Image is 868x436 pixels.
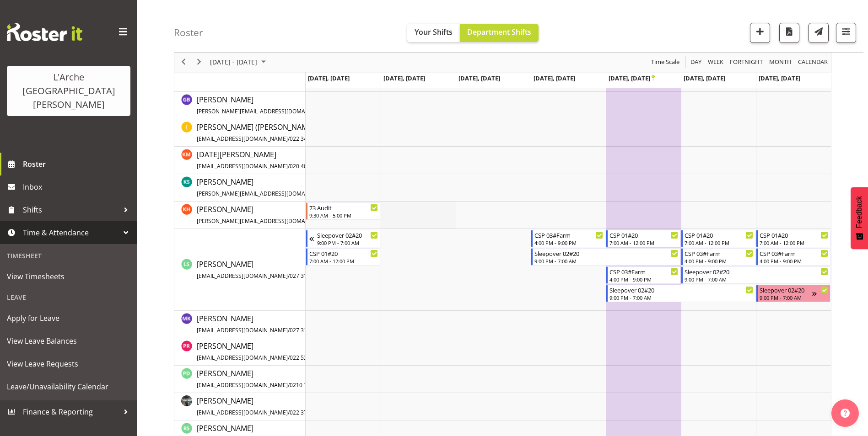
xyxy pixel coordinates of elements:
[681,248,755,266] div: Leanne Smith"s event - CSP 03#Farm Begin From Saturday, October 25, 2025 at 4:00:00 PM GMT+13:00 ...
[760,239,828,246] div: 7:00 AM - 12:00 PM
[383,74,425,82] span: [DATE], [DATE]
[7,270,130,283] span: View Timesheets
[191,53,207,72] div: next period
[728,57,765,68] button: Fortnight
[23,157,133,171] span: Roster
[197,94,410,116] a: [PERSON_NAME][PERSON_NAME][EMAIL_ADDRESS][DOMAIN_NAME][PERSON_NAME]
[467,27,531,37] span: Department Shifts
[306,202,380,220] div: Kathryn Hunt"s event - 73 Audit Begin From Monday, October 20, 2025 at 9:30:00 AM GMT+13:00 Ends ...
[2,265,135,288] a: View Timesheets
[317,239,378,246] div: 9:00 PM - 7:00 AM
[197,149,328,171] a: [DATE][PERSON_NAME][EMAIL_ADDRESS][DOMAIN_NAME]/020 4067 5564
[197,368,324,390] a: [PERSON_NAME][EMAIL_ADDRESS][DOMAIN_NAME]/0210 738 372
[197,217,331,225] span: [PERSON_NAME][EMAIL_ADDRESS][DOMAIN_NAME]
[534,257,678,265] div: 9:00 PM - 7:00 AM
[288,135,290,143] span: /
[768,57,793,68] button: Timeline Month
[288,381,290,389] span: /
[650,57,680,68] span: Time Scale
[290,381,324,389] span: 0210 738 372
[197,409,288,416] span: [EMAIL_ADDRESS][DOMAIN_NAME]
[174,311,306,338] td: Manpreet Kaur resource
[809,23,829,43] button: Send a list of all shifts for the selected filtered period to all rostered employees.
[197,176,367,198] a: [PERSON_NAME][PERSON_NAME][EMAIL_ADDRESS][DOMAIN_NAME]
[7,23,82,41] img: Rosterit website logo
[7,311,130,325] span: Apply for Leave
[460,24,539,42] button: Department Shifts
[178,57,190,68] button: Previous
[197,395,324,417] a: [PERSON_NAME][EMAIL_ADDRESS][DOMAIN_NAME]/022 375 6134
[309,203,378,212] div: 73 Audit
[609,230,678,239] div: CSP 01#20
[174,92,306,119] td: Gillian Bradshaw resource
[759,74,800,82] span: [DATE], [DATE]
[407,24,460,42] button: Your Shifts
[2,330,135,352] a: View Leave Balances
[609,285,753,294] div: Sleepover 02#20
[729,57,764,68] span: Fortnight
[174,147,306,174] td: Kartik Mahajan resource
[174,366,306,393] td: Pauline Denton resource
[197,272,288,280] span: [EMAIL_ADDRESS][DOMAIN_NAME]
[197,314,324,335] span: [PERSON_NAME]
[288,326,290,334] span: /
[685,249,753,258] div: CSP 03#Farm
[176,53,191,72] div: previous period
[760,249,828,258] div: CSP 03#Farm
[174,229,306,311] td: Leanne Smith resource
[756,230,830,247] div: Leanne Smith"s event - CSP 01#20 Begin From Sunday, October 26, 2025 at 7:00:00 AM GMT+13:00 Ends...
[174,338,306,366] td: Paige Reynolds resource
[685,267,828,276] div: Sleepover 02#20
[684,74,725,82] span: [DATE], [DATE]
[689,57,703,68] button: Timeline Day
[851,187,868,249] button: Feedback - Show survey
[308,74,350,82] span: [DATE], [DATE]
[685,276,828,283] div: 9:00 PM - 7:00 AM
[685,239,753,246] div: 7:00 AM - 12:00 PM
[197,122,375,143] span: [PERSON_NAME] ([PERSON_NAME]) [PERSON_NAME]
[690,57,702,68] span: Day
[197,259,324,281] a: [PERSON_NAME][EMAIL_ADDRESS][DOMAIN_NAME]/027 311 1478
[685,257,753,265] div: 4:00 PM - 9:00 PM
[306,230,380,247] div: Leanne Smith"s event - Sleepover 02#20 Begin From Sunday, October 19, 2025 at 9:00:00 PM GMT+13:0...
[760,257,828,265] div: 4:00 PM - 9:00 PM
[609,276,678,283] div: 4:00 PM - 9:00 PM
[197,340,324,362] a: [PERSON_NAME][EMAIL_ADDRESS][DOMAIN_NAME]/022 526 1409
[2,352,135,375] a: View Leave Requests
[2,375,135,398] a: Leave/Unavailability Calendar
[197,381,288,389] span: [EMAIL_ADDRESS][DOMAIN_NAME]
[706,57,725,68] button: Timeline Week
[317,230,378,239] div: Sleepover 02#20
[797,57,830,68] button: Month
[290,409,324,416] span: 022 375 6134
[797,57,829,68] span: calendar
[197,122,375,144] a: [PERSON_NAME] ([PERSON_NAME]) [PERSON_NAME][EMAIL_ADDRESS][DOMAIN_NAME]/022 347 4100
[609,239,678,246] div: 7:00 AM - 12:00 PM
[16,70,121,112] div: L'Arche [GEOGRAPHIC_DATA][PERSON_NAME]
[531,248,680,266] div: Leanne Smith"s event - Sleepover 02#20 Begin From Thursday, October 23, 2025 at 9:00:00 PM GMT+13...
[750,23,770,43] button: Add a new shift
[609,267,678,276] div: CSP 03#Farm
[290,326,324,334] span: 027 319 8708
[306,248,380,266] div: Leanne Smith"s event - CSP 01#20 Begin From Monday, October 20, 2025 at 7:00:00 AM GMT+13:00 Ends...
[606,285,755,302] div: Leanne Smith"s event - Sleepover 02#20 Begin From Friday, October 24, 2025 at 9:00:00 PM GMT+13:0...
[707,57,724,68] span: Week
[174,393,306,420] td: Raju Regmi resource
[7,380,130,393] span: Leave/Unavailability Calendar
[650,57,681,68] button: Time Scale
[609,74,655,82] span: [DATE], [DATE]
[756,285,830,302] div: Leanne Smith"s event - Sleepover 02#20 Begin From Sunday, October 26, 2025 at 9:00:00 PM GMT+13:0...
[290,162,328,170] span: 020 4067 5564
[415,27,453,37] span: Your Shifts
[2,307,135,330] a: Apply for Leave
[756,248,830,266] div: Leanne Smith"s event - CSP 03#Farm Begin From Sunday, October 26, 2025 at 4:00:00 PM GMT+13:00 En...
[609,294,753,301] div: 9:00 PM - 7:00 AM
[197,341,324,362] span: [PERSON_NAME]
[779,23,799,43] button: Download a PDF of the roster according to the set date range.
[209,57,270,68] button: October 2025
[685,230,753,239] div: CSP 01#20
[855,196,863,228] span: Feedback
[534,74,575,82] span: [DATE], [DATE]
[309,249,378,258] div: CSP 01#20
[23,203,119,217] span: Shifts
